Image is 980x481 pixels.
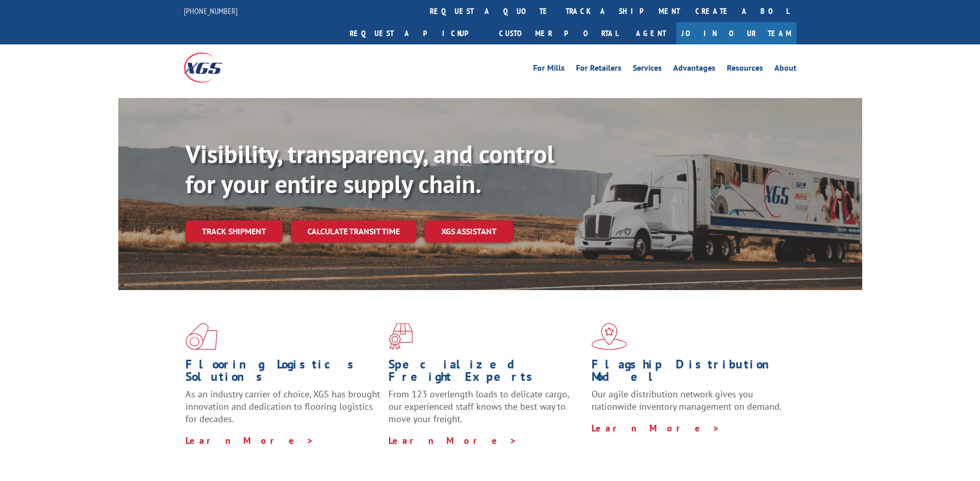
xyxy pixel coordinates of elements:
a: For Mills [533,64,565,75]
h1: Flagship Distribution Model [592,358,787,388]
span: As an industry carrier of choice, XGS has brought innovation and dedication to flooring logistics... [185,388,380,425]
h1: Specialized Freight Experts [388,358,584,388]
b: Visibility, transparency, and control for your entire supply chain. [185,138,554,200]
a: For Retailers [576,64,621,75]
img: xgs-icon-total-supply-chain-intelligence-red [185,323,217,350]
a: Customer Portal [491,22,626,44]
img: xgs-icon-focused-on-flooring-red [388,323,413,350]
a: Agent [626,22,676,44]
a: Advantages [673,64,715,75]
img: xgs-icon-flagship-distribution-model-red [592,323,627,350]
a: Track shipment [185,220,283,242]
p: From 123 overlength loads to delicate cargo, our experienced staff knows the best way to move you... [388,388,584,434]
span: Our agile distribution network gives you nationwide inventory management on demand. [592,388,782,412]
a: Learn More > [185,435,314,446]
a: Services [633,64,662,75]
a: Learn More > [388,435,517,446]
h1: Flooring Logistics Solutions [185,358,381,388]
a: About [774,64,797,75]
a: Calculate transit time [291,220,416,243]
a: Request a pickup [342,22,491,44]
a: Join Our Team [676,22,797,44]
a: Learn More > [592,422,720,434]
a: Resources [727,64,763,75]
a: [PHONE_NUMBER] [184,6,238,16]
a: XGS ASSISTANT [425,220,513,243]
